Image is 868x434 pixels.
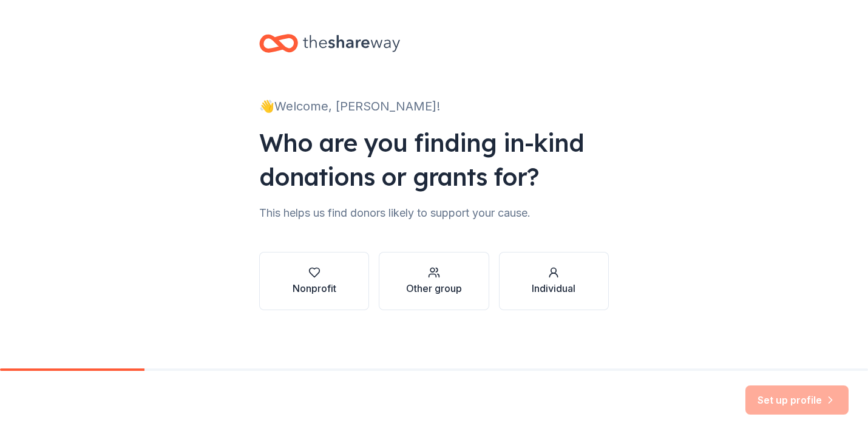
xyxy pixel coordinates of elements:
div: Who are you finding in-kind donations or grants for? [259,126,609,194]
div: Nonprofit [293,281,336,296]
div: Other group [406,281,462,296]
div: Individual [532,281,575,296]
button: Individual [499,252,609,310]
div: 👋 Welcome, [PERSON_NAME]! [259,97,609,116]
button: Other group [379,252,489,310]
div: This helps us find donors likely to support your cause. [259,203,609,223]
button: Nonprofit [259,252,369,310]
